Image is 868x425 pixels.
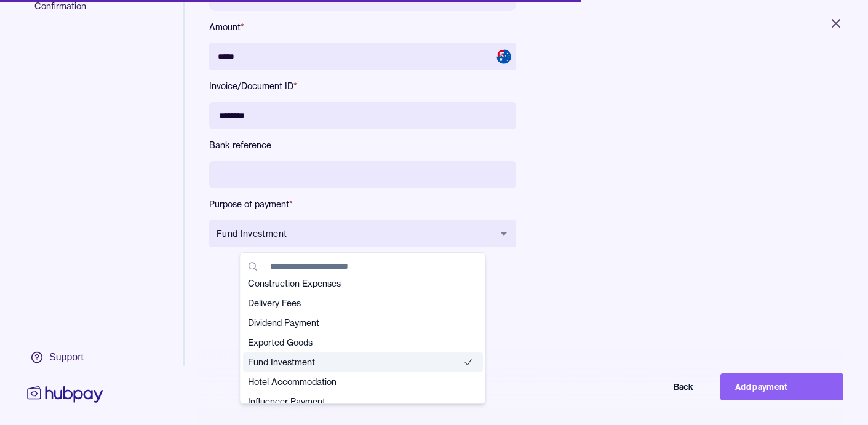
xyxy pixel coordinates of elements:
label: Invoice/Document ID [209,80,516,92]
span: Fund Investment [248,356,463,368]
label: Amount [209,21,516,33]
button: Close [814,10,858,37]
div: Support [49,351,84,364]
span: Construction Expenses [248,277,463,290]
span: Influencer Payment [248,395,463,408]
button: Add payment [720,373,843,400]
a: Support [25,344,106,370]
label: Bank reference [209,139,516,151]
button: Back [585,373,708,400]
span: Hotel Accommodation [248,376,463,388]
span: Dividend Payment [248,317,463,329]
span: Delivery Fees [248,297,463,309]
span: Exported Goods [248,336,463,349]
label: Purpose of payment [209,198,516,210]
span: Fund Investment [217,228,494,240]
